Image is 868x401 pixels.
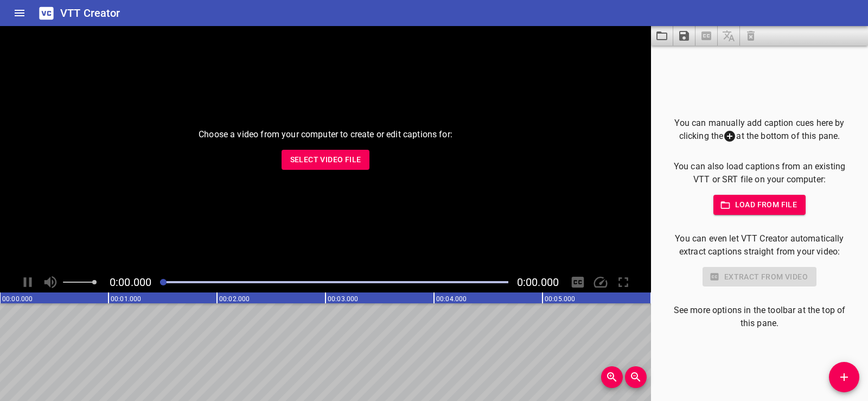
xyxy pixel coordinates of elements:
button: Save captions to file [673,26,695,46]
div: Toggle Full Screen [613,272,634,292]
svg: Save captions to file [678,29,691,42]
div: Select a video in the pane to the left to use this feature [668,267,851,287]
text: 00:00.000 [2,295,33,303]
div: Hide/Show Captions [567,272,588,292]
span: Add some captions below, then you can translate them. [718,26,740,46]
span: Current Time [110,276,151,289]
text: 00:04.000 [436,295,467,303]
button: Load from file [713,195,806,215]
button: Add Cue [829,362,859,392]
h6: VTT Creator [60,4,120,22]
p: See more options in the toolbar at the top of this pane. [668,304,851,330]
span: Load from file [722,198,797,212]
div: Play progress [160,281,508,283]
span: Select Video File [290,153,361,167]
p: You can also load captions from an existing VTT or SRT file on your computer: [668,160,851,186]
button: Load captions from file [651,26,673,46]
button: Select Video File [282,150,370,170]
p: Choose a video from your computer to create or edit captions for: [199,128,452,141]
span: Video Duration [517,276,559,289]
span: Select a video in the pane to the left, then you can automatically extract captions. [695,26,718,46]
text: 00:02.000 [219,295,250,303]
svg: Load captions from file [655,29,668,42]
text: 00:05.000 [545,295,575,303]
div: Playback Speed [590,272,611,292]
button: Zoom In [601,366,623,388]
text: 00:03.000 [328,295,358,303]
p: You can manually add caption cues here by clicking the at the bottom of this pane. [668,117,851,143]
p: You can even let VTT Creator automatically extract captions straight from your video: [668,232,851,258]
text: 00:01.000 [111,295,141,303]
button: Zoom Out [625,366,647,388]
